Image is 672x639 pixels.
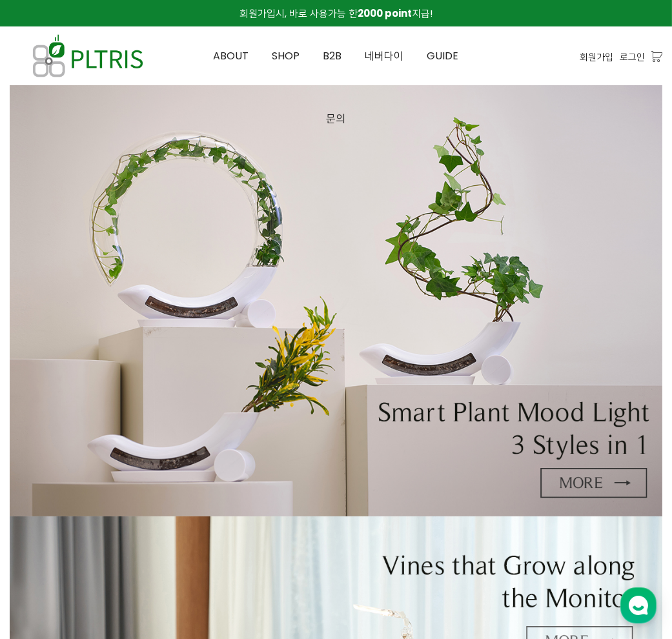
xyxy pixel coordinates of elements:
[4,409,85,441] a: 홈
[199,429,215,439] span: 설정
[427,48,459,63] span: GUIDE
[312,27,354,85] a: B2B
[620,50,645,64] a: 로그인
[354,27,416,85] a: 네버다이
[327,111,346,126] span: 문의
[358,6,412,20] strong: 2000 point
[214,48,249,63] span: ABOUT
[202,27,261,85] a: ABOUT
[85,409,167,441] a: 대화
[323,48,342,63] span: B2B
[416,27,471,85] a: GUIDE
[315,90,358,148] a: 문의
[167,409,248,441] a: 설정
[41,429,48,439] span: 홈
[272,48,300,63] span: SHOP
[118,429,134,440] span: 대화
[365,48,404,63] span: 네버다이
[580,50,613,64] a: 회원가입
[261,27,312,85] a: SHOP
[239,6,433,20] span: 회원가입시, 바로 사용가능 한 지급!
